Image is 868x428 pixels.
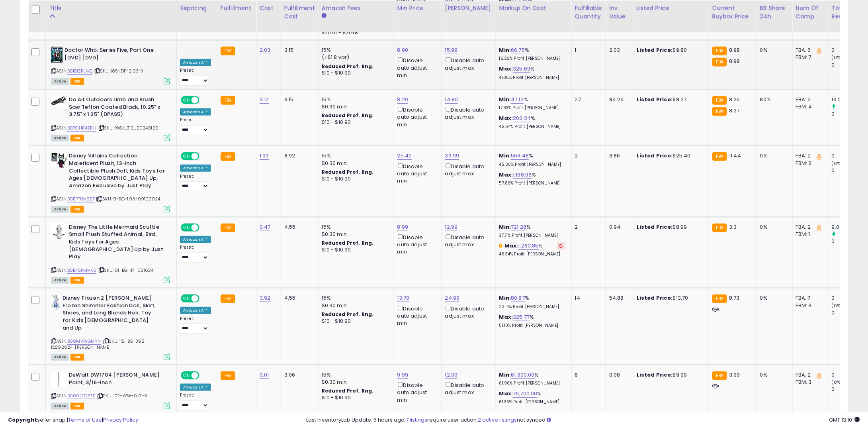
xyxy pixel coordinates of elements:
span: 8.98 [729,57,740,65]
div: Num of Comp. [796,4,825,21]
div: % [499,65,565,80]
b: Reduced Prof. Rng. [322,112,374,119]
b: Disney The Little Mermaid Scuttle Small Plush Stuffed Animal, Bird, Kids Toys for Ages [DEMOGRAPH... [69,224,166,263]
span: FBA [70,206,84,213]
div: Total Rev. [832,4,861,21]
div: 84.24 [609,96,627,103]
a: 0.47 [260,223,271,231]
a: Privacy Policy [103,416,138,424]
b: Max: [499,114,513,122]
a: B07CHR42RH [67,125,96,132]
span: 2025-08-14 13:10 GMT [829,416,860,424]
div: 0 [832,371,864,379]
div: FBA: 2 [796,152,822,159]
img: 51EJ4GKieoL._SL40_.jpg [51,152,67,168]
a: 12.99 [445,223,458,231]
div: Title [49,4,173,12]
small: (0%) [832,302,843,309]
div: % [499,242,565,257]
div: 0 [832,294,864,302]
a: 47.12 [511,96,524,104]
div: 0% [760,224,786,231]
span: 3.3 [729,223,737,231]
div: ASIN: [51,224,170,283]
div: FBM: 2 [796,160,822,167]
div: Amazon AI * [180,108,211,116]
b: Min: [499,96,511,103]
span: 3.99 [729,371,740,379]
div: [PERSON_NAME] [445,4,493,12]
span: ON [182,372,192,379]
span: OFF [198,372,211,379]
div: $8.99 [637,224,703,231]
div: 0% [760,152,786,159]
div: 3.06 [284,371,312,379]
div: 15% [322,96,388,103]
span: 8.25 [729,96,740,103]
a: 79,700.00 [513,390,537,398]
a: 13.70 [397,294,410,302]
div: 0 [832,238,864,245]
div: Preset: [180,117,211,135]
div: BB Share 24h. [760,4,789,21]
a: 61,900.00 [511,371,534,379]
span: FBA [70,135,84,141]
a: B000LEOZ7E [67,393,95,399]
p: 37.71% Profit [PERSON_NAME] [499,233,565,238]
div: Markup on Cost [499,4,568,12]
span: All listings currently available for purchase on Amazon [51,354,69,361]
p: 41.35% Profit [PERSON_NAME] [499,75,565,80]
small: FBA [712,152,727,161]
b: Listed Price: [637,294,673,302]
div: $0.30 min [322,103,388,110]
div: 0 [832,386,864,393]
div: Disable auto adjust max [445,304,490,320]
div: Current Buybox Price [712,4,753,21]
div: % [499,294,565,309]
div: 15% [322,152,388,159]
a: 80.87 [511,294,525,302]
a: B08MVWGMYN [67,338,101,345]
p: 42.64% Profit [PERSON_NAME] [499,124,565,130]
div: ASIN: [51,152,170,211]
a: 24.99 [445,294,460,302]
div: Disable auto adjust min [397,162,436,185]
div: Repricing [180,4,214,12]
div: % [499,171,565,186]
b: Max: [499,313,513,321]
span: 8.27 [729,107,740,114]
span: | SKU: 01-BG-47-081624 [98,267,154,273]
span: All listings currently available for purchase on Amazon [51,78,69,85]
a: 8.90 [397,46,409,54]
div: ASIN: [51,96,170,140]
div: Fulfillment [221,4,253,12]
div: 15% [322,47,388,54]
b: Reduced Prof. Rng. [322,63,374,70]
p: 61.35% Profit [PERSON_NAME] [499,399,565,405]
a: 2 active listings [478,416,517,424]
span: ON [182,295,192,302]
div: FBM: 3 [796,302,822,309]
b: Listed Price: [637,46,673,54]
div: % [499,96,565,111]
p: 23.14% Profit [PERSON_NAME] [499,304,565,310]
div: seller snap | | [8,416,138,424]
a: 721.28 [511,223,526,231]
small: FBA [712,294,727,303]
small: FBA [221,224,235,232]
span: | SKU: 172-WW-0.01-X [96,393,147,399]
div: 54.88 [609,294,627,302]
div: Amazon AI * [180,59,211,66]
div: 14 [575,294,600,302]
div: 0 [832,152,864,159]
b: Max: [499,65,513,73]
div: $10 - $10.90 [322,119,388,126]
a: 15.99 [445,46,458,54]
div: $10 - $10.90 [322,395,388,401]
b: Reduced Prof. Rng. [322,240,374,246]
b: Listed Price: [637,96,673,103]
img: 31dabc0BijL._SL40_.jpg [51,224,67,240]
div: % [499,47,565,61]
div: Cost [260,4,278,12]
div: FBA: 6 [796,47,822,54]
